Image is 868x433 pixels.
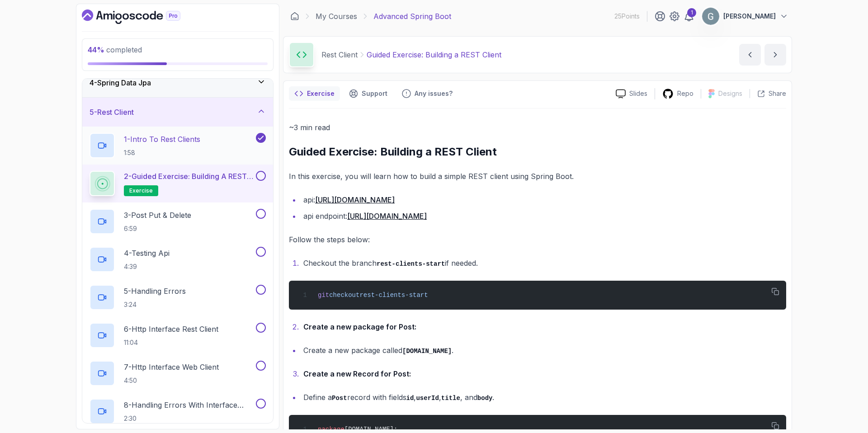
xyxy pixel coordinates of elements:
p: Slides [629,89,647,98]
span: git [318,292,329,299]
button: 7-Http Interface Web Client4:50 [90,361,266,386]
button: user profile image[PERSON_NAME] [702,7,788,25]
p: 25 Points [614,12,640,21]
button: 5-Handling Errors3:24 [90,285,266,310]
div: 1 [687,8,696,17]
p: 3 - Post Put & Delete [124,210,191,221]
button: previous content [739,44,761,66]
p: Exercise [307,89,335,98]
p: 4:39 [124,262,170,271]
img: user profile image [702,8,719,25]
li: Create a new package called . [301,344,786,357]
p: 3:24 [124,300,186,309]
p: 1:58 [124,148,200,157]
a: 1 [684,11,694,22]
button: Support button [344,86,393,101]
strong: Create a new package for Post: [303,322,416,331]
code: userId [416,395,439,402]
span: rest-clients-start [359,292,428,299]
p: Any issues? [415,89,453,98]
p: Follow the steps below: [289,233,786,246]
span: package [318,426,344,433]
button: 1-Intro To Rest Clients1:58 [90,133,266,158]
span: checkout [329,292,359,299]
p: Support [362,89,387,98]
p: Designs [718,89,742,98]
button: 2-Guided Exercise: Building a REST Clientexercise [90,171,266,196]
p: Share [769,89,786,98]
p: In this exercise, you will learn how to build a simple REST client using Spring Boot. [289,170,786,183]
p: [PERSON_NAME] [723,12,776,21]
p: 7 - Http Interface Web Client [124,362,219,372]
button: 4-Testing Api4:39 [90,247,266,272]
p: 2 - Guided Exercise: Building a REST Client [124,171,254,182]
button: next content [764,44,786,66]
p: 6 - Http Interface Rest Client [124,324,218,334]
code: [DOMAIN_NAME] [402,348,452,355]
h3: 4 - Spring Data Jpa [90,77,151,88]
span: exercise [129,187,153,194]
button: 6-Http Interface Rest Client11:04 [90,323,266,348]
p: Rest Client [321,49,358,60]
a: [URL][DOMAIN_NAME] [347,212,427,221]
p: 11:04 [124,338,218,347]
button: notes button [289,86,340,101]
code: title [441,395,460,402]
a: Dashboard [82,9,201,24]
p: Advanced Spring Boot [373,11,451,22]
a: [URL][DOMAIN_NAME] [315,195,395,204]
p: Guided Exercise: Building a REST Client [367,49,501,60]
p: ~3 min read [289,121,786,134]
code: Post [332,395,347,402]
p: 4:50 [124,376,219,385]
button: Feedback button [396,86,458,101]
li: api endpoint: [301,210,786,222]
p: 1 - Intro To Rest Clients [124,134,200,145]
code: rest-clients-start [377,260,445,268]
p: 2:30 [124,414,254,423]
code: body [477,395,493,402]
a: My Courses [316,11,357,22]
button: 3-Post Put & Delete6:59 [90,209,266,234]
h2: Guided Exercise: Building a REST Client [289,145,786,159]
p: 6:59 [124,224,191,233]
span: 44 % [88,45,104,54]
a: Repo [655,88,701,99]
a: Slides [609,89,655,99]
h3: 5 - Rest Client [90,107,134,118]
a: Dashboard [290,12,299,21]
li: Checkout the branch if needed. [301,257,786,270]
code: id [406,395,414,402]
p: 8 - Handling Errors With Interface Web Client [124,400,254,410]
p: 5 - Handling Errors [124,286,186,297]
button: 8-Handling Errors With Interface Web Client2:30 [90,399,266,424]
p: Repo [677,89,693,98]
strong: Create a new Record for Post: [303,369,411,378]
button: Share [750,89,786,98]
li: Define a record with fields , , , and . [301,391,786,404]
li: api: [301,193,786,206]
span: completed [88,45,142,54]
p: 4 - Testing Api [124,248,170,259]
span: [DOMAIN_NAME]; [344,426,398,433]
button: 5-Rest Client [82,98,273,127]
button: 4-Spring Data Jpa [82,68,273,97]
